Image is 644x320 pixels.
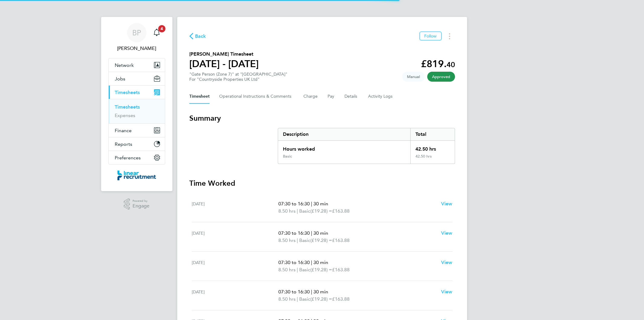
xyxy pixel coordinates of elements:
span: 07:30 to 16:30 [278,230,310,236]
span: (£19.28) = [310,237,332,243]
button: Timesheets [109,86,165,99]
button: Operational Instructions & Comments [219,89,294,104]
h3: Time Worked [189,178,455,188]
span: View [441,289,453,295]
span: 8.50 hrs [278,296,296,302]
span: Basic [299,237,310,244]
span: Follow [424,33,437,39]
span: 8.50 hrs [278,237,296,243]
span: 07:30 to 16:30 [278,201,310,207]
button: Back [189,32,206,40]
div: Description [278,128,411,140]
span: BP [132,29,141,37]
div: 42.50 hrs [410,154,454,164]
a: Powered byEngage [124,198,149,210]
button: Reports [109,137,165,151]
span: | [297,267,298,273]
span: Reports [115,141,132,147]
span: View [441,201,453,207]
h3: Summary [189,113,455,123]
span: Jobs [115,76,125,82]
span: 4 [158,25,165,32]
a: View [441,200,453,207]
span: £163.88 [332,208,350,214]
span: Preferences [115,155,141,161]
a: Expenses [115,113,135,118]
button: Follow [419,31,442,41]
span: Engage [133,204,149,209]
span: | [297,208,298,214]
span: 07:30 to 16:30 [278,260,310,265]
a: View [441,259,453,266]
a: 4 [151,23,163,42]
span: Timesheets [115,90,140,95]
span: Powered by [133,198,149,204]
button: Finance [109,124,165,137]
div: Hours worked [278,141,411,154]
span: Back [195,33,206,40]
span: View [441,260,453,265]
span: (£19.28) = [310,267,332,273]
span: 8.50 hrs [278,267,296,273]
button: Timesheets Menu [444,31,455,41]
button: Activity Logs [368,89,393,104]
span: £163.88 [332,237,350,243]
span: (£19.28) = [310,208,332,214]
span: | [297,237,298,243]
span: | [311,201,312,207]
div: Timesheets [109,99,165,123]
span: 30 min [313,230,328,236]
button: Jobs [109,72,165,85]
a: View [441,230,453,237]
span: 8.50 hrs [278,208,296,214]
div: [DATE] [192,230,279,244]
button: Timesheet [189,89,210,104]
span: £163.88 [332,296,350,302]
app-decimal: £819. [421,58,455,70]
div: Total [410,128,454,140]
a: View [441,288,453,296]
div: 42.50 hrs [410,141,454,154]
button: Pay [328,89,335,104]
span: This timesheet was manually created. [402,72,425,82]
a: Timesheets [115,104,140,110]
span: Bethan Parr [108,45,165,52]
span: | [311,230,312,236]
span: 07:30 to 16:30 [278,289,310,295]
span: Basic [299,296,310,303]
a: BP[PERSON_NAME] [108,23,165,52]
span: Network [115,62,134,68]
span: £163.88 [332,267,350,273]
button: Charge [303,89,318,104]
div: Summary [278,128,455,164]
div: Basic [283,154,292,159]
a: Go to home page [108,171,165,180]
div: For "Countryside Properties UK Ltd" [189,77,287,82]
div: [DATE] [192,259,279,273]
div: [DATE] [192,288,279,303]
div: "Gate Person (Zone 7)" at "[GEOGRAPHIC_DATA]" [189,72,287,82]
button: Preferences [109,151,165,164]
span: | [311,289,312,295]
span: 30 min [313,289,328,295]
img: linearrecruitment-logo-retina.png [117,171,156,180]
span: 30 min [313,201,328,207]
span: | [311,260,312,265]
span: Basic [299,207,310,215]
span: This timesheet has been approved. [427,72,455,82]
button: Network [109,58,165,72]
h1: [DATE] - [DATE] [189,58,259,70]
span: View [441,230,453,236]
h2: [PERSON_NAME] Timesheet [189,51,259,58]
span: (£19.28) = [310,296,332,302]
span: Finance [115,128,132,133]
span: | [297,296,298,302]
div: [DATE] [192,200,279,215]
span: Basic [299,266,310,273]
span: 40 [447,60,455,69]
nav: Main navigation [101,17,172,191]
button: Details [344,89,358,104]
span: 30 min [313,260,328,265]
